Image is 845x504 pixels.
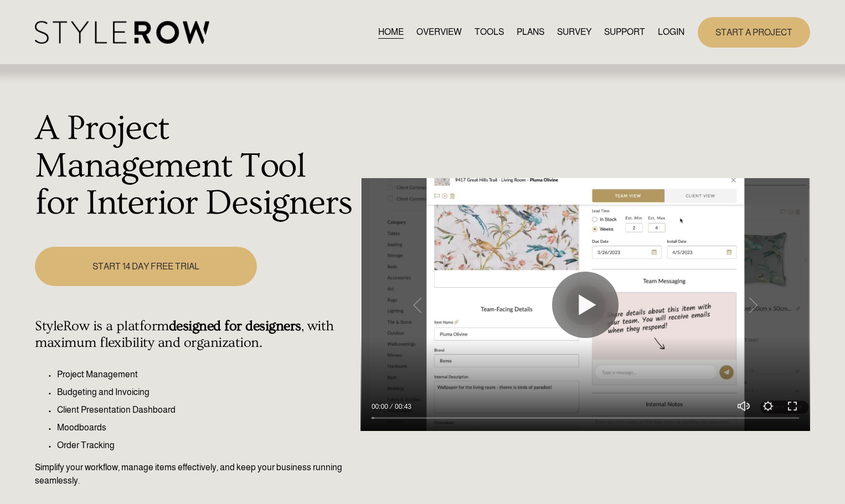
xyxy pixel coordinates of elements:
[372,401,391,412] div: Current time
[35,461,354,487] p: Simplify your workflow, manage items effectively, and keep your business running seamlessly.
[57,386,354,399] p: Budgeting and Invoicing
[391,401,414,412] div: Duration
[35,318,354,351] h4: StyleRow is a platform , with maximum flexibility and organization.
[658,25,684,40] a: LOGIN
[57,403,354,417] p: Client Presentation Dashboard
[475,25,504,40] a: TOOLS
[35,247,256,286] a: START 14 DAY FREE TRIAL
[698,17,810,48] a: START A PROJECT
[372,414,799,422] input: Seek
[57,421,354,434] p: Moodboards
[169,318,301,334] strong: designed for designers
[604,25,645,39] span: SUPPORT
[35,21,209,44] img: StyleRow
[35,110,354,222] h1: A Project Management Tool for Interior Designers
[378,25,404,40] a: HOME
[57,368,354,381] p: Project Management
[557,25,591,40] a: SURVEY
[57,439,354,452] p: Order Tracking
[552,272,619,338] button: Play
[416,25,462,40] a: OVERVIEW
[517,25,544,40] a: PLANS
[604,25,645,40] a: folder dropdown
